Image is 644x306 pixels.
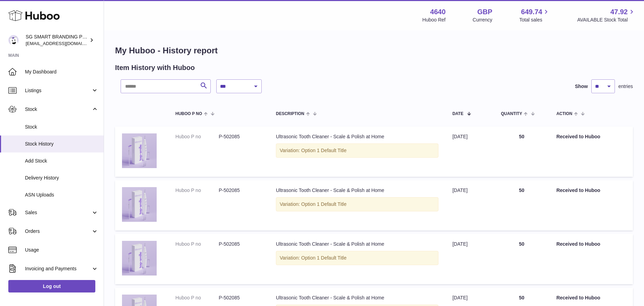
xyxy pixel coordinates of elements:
[276,112,304,116] span: Description
[219,241,262,247] dd: P-502085
[452,112,463,116] span: Date
[556,241,600,247] strong: Received to Huboo
[556,187,600,193] strong: Received to Huboo
[219,133,262,140] dd: P-502085
[494,234,549,284] td: 50
[25,87,91,94] span: Listings
[477,7,492,17] strong: GBP
[25,247,98,253] span: Usage
[25,228,91,235] span: Orders
[556,112,572,116] span: Action
[175,295,219,301] dt: Huboo P no
[269,126,445,177] td: Ultrasonic Tooth Cleaner - Scale & Polish at Home
[26,34,88,47] div: SG SMART BRANDING PTE. LTD.
[25,192,98,198] span: ASN Uploads
[8,280,95,292] a: Log out
[610,7,628,17] span: 47.92
[577,7,636,23] a: 47.92 AVAILABLE Stock Total
[269,234,445,284] td: Ultrasonic Tooth Cleaner - Scale & Polish at Home
[423,17,446,23] div: Huboo Ref
[175,241,219,247] dt: Huboo P no
[175,133,219,140] dt: Huboo P no
[115,63,195,72] h2: Item History with Huboo
[25,141,98,147] span: Stock History
[8,35,19,45] img: uktopsmileshipping@gmail.com
[494,126,549,177] td: 50
[25,69,98,75] span: My Dashboard
[25,209,91,216] span: Sales
[25,106,91,113] span: Stock
[577,17,636,23] span: AVAILABLE Stock Total
[269,180,445,230] td: Ultrasonic Tooth Cleaner - Scale & Polish at Home
[25,265,91,272] span: Invoicing and Payments
[25,124,98,130] span: Stock
[519,7,550,23] a: 649.74 Total sales
[175,187,219,194] dt: Huboo P no
[521,7,542,17] span: 649.74
[276,251,438,265] div: Variation: Option 1 Default Title
[430,7,446,17] strong: 4640
[556,134,600,139] strong: Received to Huboo
[25,175,98,181] span: Delivery History
[494,180,549,230] td: 50
[122,241,157,276] img: plaqueremoverforteethbestselleruk5.png
[122,133,157,168] img: plaqueremoverforteethbestselleruk5.png
[501,112,522,116] span: Quantity
[445,180,494,230] td: [DATE]
[219,295,262,301] dd: P-502085
[122,187,157,222] img: plaqueremoverforteethbestselleruk5.png
[445,234,494,284] td: [DATE]
[276,143,438,158] div: Variation: Option 1 Default Title
[519,17,550,23] span: Total sales
[219,187,262,194] dd: P-502085
[276,197,438,211] div: Variation: Option 1 Default Title
[25,158,98,164] span: Add Stock
[618,83,633,90] span: entries
[575,83,588,90] label: Show
[445,126,494,177] td: [DATE]
[175,112,202,116] span: Huboo P no
[473,17,493,23] div: Currency
[26,41,102,46] span: [EMAIL_ADDRESS][DOMAIN_NAME]
[115,45,633,56] h1: My Huboo - History report
[556,295,600,300] strong: Received to Huboo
